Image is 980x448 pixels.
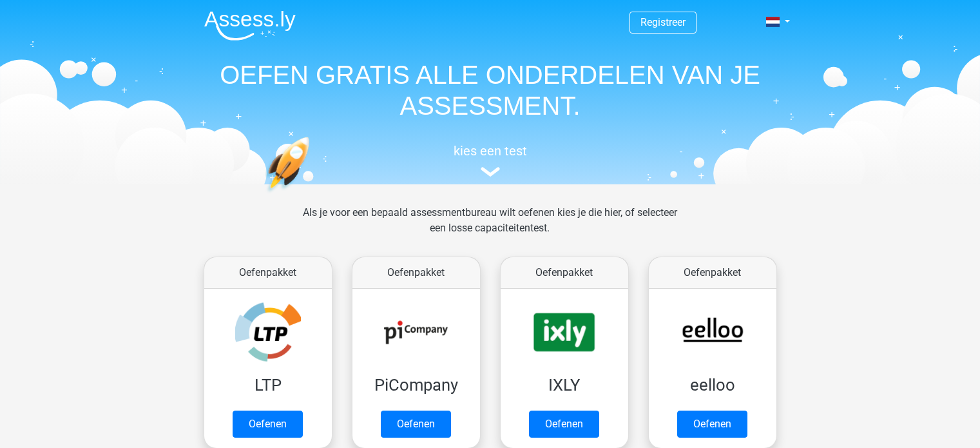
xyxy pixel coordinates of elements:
a: kies een test [194,143,787,177]
h5: kies een test [194,143,787,159]
a: Oefenen [677,411,747,438]
a: Oefenen [381,411,451,438]
img: assessment [481,167,500,177]
h1: OEFEN GRATIS ALLE ONDERDELEN VAN JE ASSESSMENT. [194,59,787,121]
a: Oefenen [233,411,303,438]
a: Registreer [640,16,686,28]
a: Oefenen [529,411,599,438]
img: Assessly [204,10,296,41]
div: Als je voor een bepaald assessmentbureau wilt oefenen kies je die hier, of selecteer een losse ca... [293,205,687,251]
img: oefenen [265,137,360,253]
